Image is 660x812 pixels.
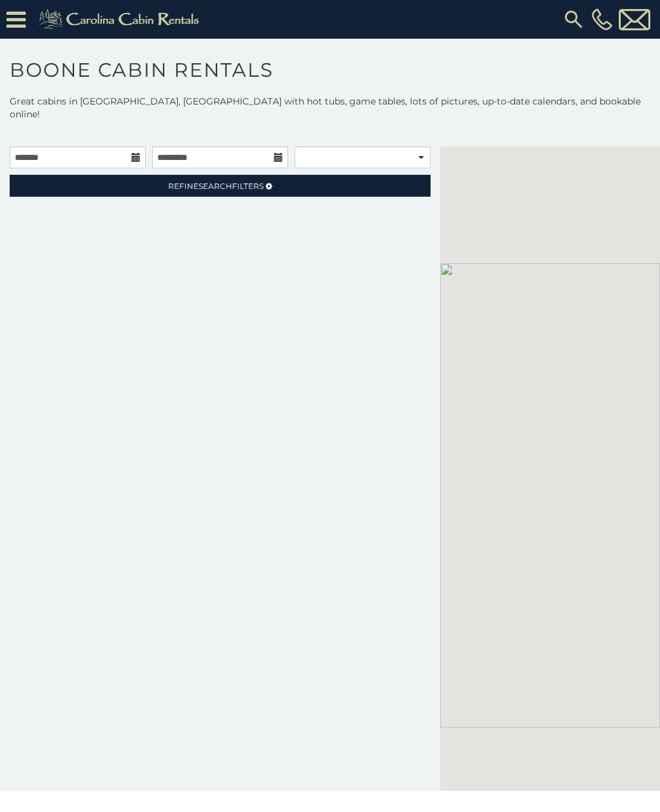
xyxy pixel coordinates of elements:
[168,181,264,191] span: Refine Filters
[588,8,616,30] a: [PHONE_NUMBER]
[32,6,210,32] img: Khaki-logo.png
[10,175,431,197] a: RefineSearchFilters
[199,181,232,191] span: Search
[562,8,585,31] img: search-regular.svg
